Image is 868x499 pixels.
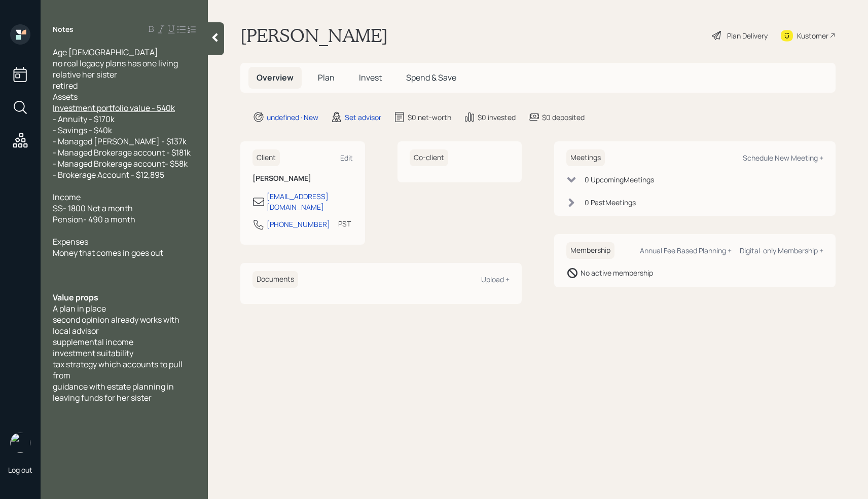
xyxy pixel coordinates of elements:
[406,72,456,83] span: Spend & Save
[252,271,298,288] h6: Documents
[408,112,451,123] div: $0 net-worth
[478,112,516,123] div: $0 invested
[542,112,585,123] div: $0 deposited
[797,30,828,41] div: Kustomer
[53,314,181,336] span: second opinion already works with local advisor
[410,149,448,166] h6: Co-client
[53,303,106,314] span: A plan in place
[267,191,353,212] div: [EMAIL_ADDRESS][DOMAIN_NAME]
[53,136,187,147] span: - Managed [PERSON_NAME] - $137k
[53,102,175,113] span: Investment portfolio value - 540k
[640,246,732,255] div: Annual Fee Based Planning +
[53,214,135,225] span: Pension- 490 a month
[338,218,351,229] div: PST
[257,72,294,83] span: Overview
[252,174,353,183] h6: [PERSON_NAME]
[267,219,330,229] div: [PHONE_NUMBER]
[345,112,381,123] div: Set advisor
[53,247,163,258] span: Money that comes in goes out
[585,174,654,185] div: 0 Upcoming Meeting s
[359,72,382,83] span: Invest
[318,72,335,83] span: Plan
[53,348,133,359] span: investment suitability
[53,203,133,214] span: SS- 1800 Net a month
[581,267,653,278] div: No active membership
[53,191,81,203] span: Income
[340,153,353,163] div: Edit
[240,24,388,47] h1: [PERSON_NAME]
[743,153,823,163] div: Schedule New Meeting +
[53,47,158,58] span: Age [DEMOGRAPHIC_DATA]
[53,125,112,136] span: - Savings - $40k
[566,242,614,259] h6: Membership
[53,113,115,125] span: - Annuity - $170k
[740,246,823,255] div: Digital-only Membership +
[585,197,636,208] div: 0 Past Meeting s
[10,433,30,453] img: retirable_logo.png
[53,147,191,158] span: - Managed Brokerage account - $181k
[727,30,768,41] div: Plan Delivery
[8,465,32,475] div: Log out
[53,359,184,381] span: tax strategy which accounts to pull from
[566,149,605,166] h6: Meetings
[53,80,78,91] span: retired
[481,275,510,284] div: Upload +
[53,169,164,180] span: - Brokerage Account - $12,895
[267,112,318,123] div: undefined · New
[53,292,98,303] span: Value props
[53,336,133,348] span: supplemental income
[53,24,74,34] label: Notes
[53,158,188,169] span: - Managed Brokerage account- $58k
[53,58,179,80] span: no real legacy plans has one living relative her sister
[53,236,88,247] span: Expenses
[53,91,78,102] span: Assets
[53,381,175,403] span: guidance with estate planning in leaving funds for her sister
[252,149,280,166] h6: Client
